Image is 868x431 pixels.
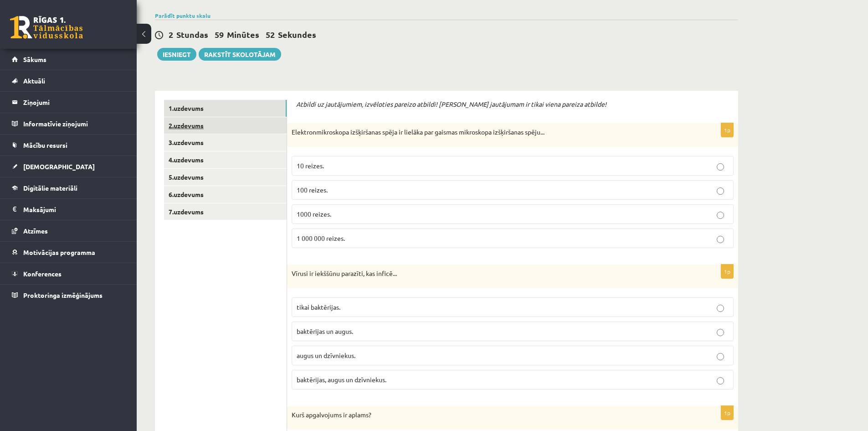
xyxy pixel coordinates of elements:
[12,242,125,263] a: Motivācijas programma
[297,210,331,218] span: 1000 reizes.
[721,123,734,137] p: 1p
[717,187,724,195] input: 100 reizes.
[721,405,734,420] p: 1p
[164,100,287,117] a: 1.uzdevums
[12,199,125,220] a: Maksājumi
[164,134,287,151] a: 3.uzdevums
[23,199,125,220] legend: Maksājumi
[23,55,46,63] span: Sākums
[23,227,48,235] span: Atzīmes
[23,184,77,192] span: Digitālie materiāli
[297,351,355,359] span: augus un dzīvniekus.
[12,70,125,91] a: Aktuāli
[23,141,67,149] span: Mācību resursi
[717,236,724,243] input: 1 000 000 reizes.
[176,29,208,40] span: Stundas
[23,270,62,278] span: Konferences
[717,163,724,171] input: 10 reizes.
[12,263,125,284] a: Konferences
[278,29,316,40] span: Sekundes
[717,353,724,360] input: augus un dzīvniekus.
[23,77,45,85] span: Aktuāli
[297,234,345,242] span: 1 000 000 reizes.
[292,128,688,137] p: Elektronmikroskopa izšķiršanas spēja ir lielāka par gaismas mikroskopa izšķiršanas spēju...
[10,16,83,39] a: Rīgas 1. Tālmācības vidusskola
[717,329,724,336] input: baktērijas un augus.
[721,264,734,279] p: 1p
[296,100,606,108] em: Atbildi uz jautājumiem, izvēloties pareizo atbildi! [PERSON_NAME] jautājumam ir tikai viena parei...
[23,248,95,256] span: Motivācijas programma
[717,377,724,384] input: baktērijas, augus un dzīvniekus.
[292,410,688,420] p: Kurš apgalvojums ir aplams?
[23,291,103,299] span: Proktoringa izmēģinājums
[164,186,287,203] a: 6.uzdevums
[12,156,125,177] a: [DEMOGRAPHIC_DATA]
[297,375,386,384] span: baktērijas, augus un dzīvniekus.
[292,269,688,278] p: Vīrusi ir iekššūnu parazīti, kas inficē...
[12,135,125,156] a: Mācību resursi
[215,29,224,40] span: 59
[12,285,125,306] a: Proktoringa izmēģinājums
[12,113,125,134] a: Informatīvie ziņojumi
[157,48,196,61] button: Iesniegt
[227,29,259,40] span: Minūtes
[12,220,125,241] a: Atzīmes
[12,177,125,198] a: Digitālie materiāli
[717,212,724,219] input: 1000 reizes.
[199,48,281,61] a: Rakstīt skolotājam
[164,151,287,168] a: 4.uzdevums
[164,169,287,186] a: 5.uzdevums
[23,92,125,113] legend: Ziņojumi
[164,117,287,134] a: 2.uzdevums
[297,161,324,170] span: 10 reizes.
[12,92,125,113] a: Ziņojumi
[169,29,173,40] span: 2
[297,327,353,335] span: baktērijas un augus.
[155,12,211,19] a: Parādīt punktu skalu
[23,113,125,134] legend: Informatīvie ziņojumi
[23,162,95,171] span: [DEMOGRAPHIC_DATA]
[12,49,125,70] a: Sākums
[297,303,340,311] span: tikai baktērijas.
[297,186,328,194] span: 100 reizes.
[717,305,724,312] input: tikai baktērijas.
[164,203,287,220] a: 7.uzdevums
[266,29,275,40] span: 52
